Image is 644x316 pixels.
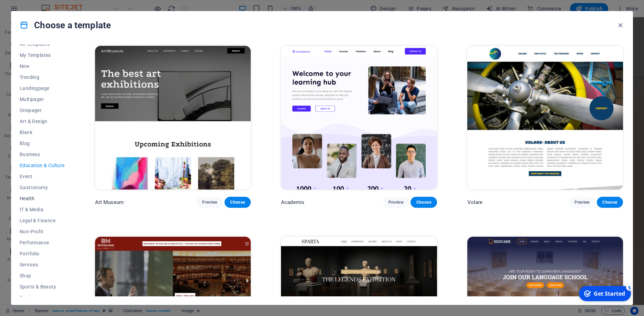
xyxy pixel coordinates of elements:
span: Choose [416,200,431,205]
div: Get Started 5 items remaining, 0% complete [4,3,56,18]
button: IT & Media [20,204,65,215]
span: Education & Culture [20,163,65,168]
span: Portfolio [20,251,65,256]
button: Sports & Beauty [20,281,65,292]
span: Trades [20,295,65,300]
button: Choose [225,197,251,208]
button: Choose [597,197,623,208]
button: Performance [20,237,65,248]
button: Event [20,171,65,182]
button: Education & Culture [20,160,65,171]
span: Blog [20,141,65,146]
button: Landingpage [20,83,65,94]
span: Business [20,152,65,157]
span: Choose [602,200,617,205]
span: Gastronomy [20,185,65,190]
button: Trades [20,292,65,303]
button: Portfolio [20,248,65,259]
span: Multipager [20,96,65,102]
span: Event [20,174,65,179]
span: Sports & Beauty [20,284,65,289]
span: IT & Media [20,207,65,212]
button: Blog [20,138,65,149]
span: Landingpage [20,85,65,91]
span: Art & Design [20,119,65,124]
button: Non-Profit [20,226,65,237]
button: Preview [569,197,595,208]
span: Non-Profit [20,229,65,234]
button: Legal & Finance [20,215,65,226]
button: My Templates [20,50,65,61]
span: Trending [20,74,65,80]
span: Health [20,196,65,201]
span: Preview [574,200,590,205]
span: Performance [20,240,65,245]
button: Trending [20,72,65,83]
h4: Choose a template [20,20,111,31]
button: Art & Design [20,116,65,127]
span: Services [20,262,65,267]
button: New [20,61,65,72]
span: Onepager [20,108,65,113]
button: Blank [20,127,65,138]
button: Services [20,259,65,270]
span: Legal & Finance [20,218,65,223]
img: Volare [467,46,623,190]
span: Preview [388,200,404,205]
button: Gastronomy [20,182,65,193]
button: Business [20,149,65,160]
span: My Templates [20,52,65,58]
span: Shop [20,273,65,278]
img: Art Museum [95,46,251,190]
p: Art Museum [95,199,124,206]
button: Preview [383,197,409,208]
span: New [20,63,65,69]
button: Multipager [20,94,65,105]
button: Onepager [20,105,65,116]
button: Health [20,193,65,204]
span: Choose [230,200,245,205]
button: Choose [411,197,437,208]
p: Volare [467,199,483,206]
div: Get Started [19,7,50,14]
p: Academix [281,199,304,206]
button: Shop [20,270,65,281]
img: Academix [281,46,437,190]
button: Preview [197,197,223,208]
div: 5 [51,1,58,8]
span: Preview [202,200,217,205]
span: Blank [20,130,65,135]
